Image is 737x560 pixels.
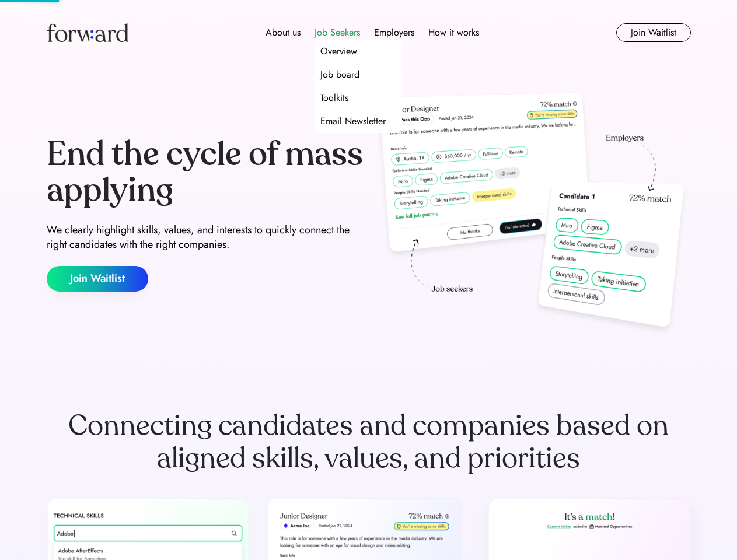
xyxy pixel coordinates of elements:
[47,266,148,292] button: Join Waitlist
[320,44,357,58] div: Overview
[428,26,479,40] div: How it works
[47,223,364,252] div: We clearly highlight skills, values, and interests to quickly connect the right candidates with t...
[373,89,691,339] img: hero-image.png
[320,91,348,105] div: Toolkits
[47,136,364,208] div: End the cycle of mass applying
[374,26,414,40] div: Employers
[320,68,359,82] div: Job board
[47,409,691,475] div: Connecting candidates and companies based on aligned skills, values, and priorities
[266,26,301,40] div: About us
[320,114,386,128] div: Email Newsletter
[616,23,691,42] button: Join Waitlist
[47,23,128,42] img: Forward logo
[315,26,360,40] div: Job Seekers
